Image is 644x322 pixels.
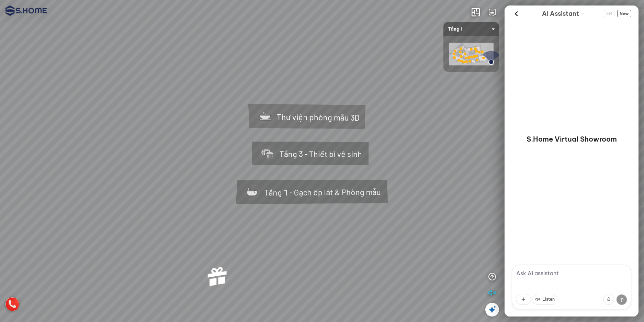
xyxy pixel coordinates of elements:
[604,10,614,17] button: Change language
[542,8,585,19] div: AI Guide options
[527,134,617,144] p: S.Home Virtual Showroom
[449,43,494,66] img: shome_ha_dong_l_ZJLELUXWZUJH.png
[532,294,557,305] button: Listen
[617,10,631,17] span: New
[448,22,495,36] span: Tầng 1
[5,5,47,16] img: logo
[617,10,631,17] button: New Chat
[542,9,579,19] span: AI Assistant
[5,297,19,311] img: hotline_icon_VCHHFN9JCFPE.png
[604,10,614,17] span: EN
